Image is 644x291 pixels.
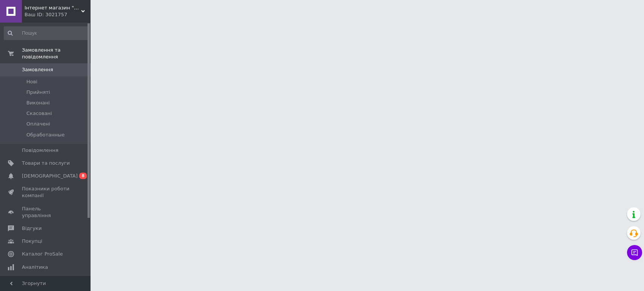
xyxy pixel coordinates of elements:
span: Замовлення та повідомлення [22,47,91,60]
span: Товари та послуги [22,160,70,167]
span: Скасовані [26,110,52,117]
span: Прийняті [26,89,50,96]
span: Виконані [26,100,50,106]
span: Нові [26,78,37,85]
span: Інтернет магазин "ШурупКо" [25,5,81,11]
span: Показники роботи компанії [22,185,70,199]
span: Каталог ProSale [22,251,63,257]
span: Оплачені [26,121,50,127]
span: Покупці [22,238,42,245]
span: Аналітика [22,264,48,271]
button: Чат з покупцем [627,245,642,260]
input: Пошук [4,26,89,40]
span: Повідомлення [22,147,58,154]
span: 8 [79,173,87,179]
span: Обработанные [26,132,65,138]
div: Ваш ID: 3021757 [25,11,91,18]
span: Панель управління [22,205,70,219]
span: Відгуки [22,225,41,232]
span: Замовлення [22,66,53,73]
span: [DEMOGRAPHIC_DATA] [22,173,78,179]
